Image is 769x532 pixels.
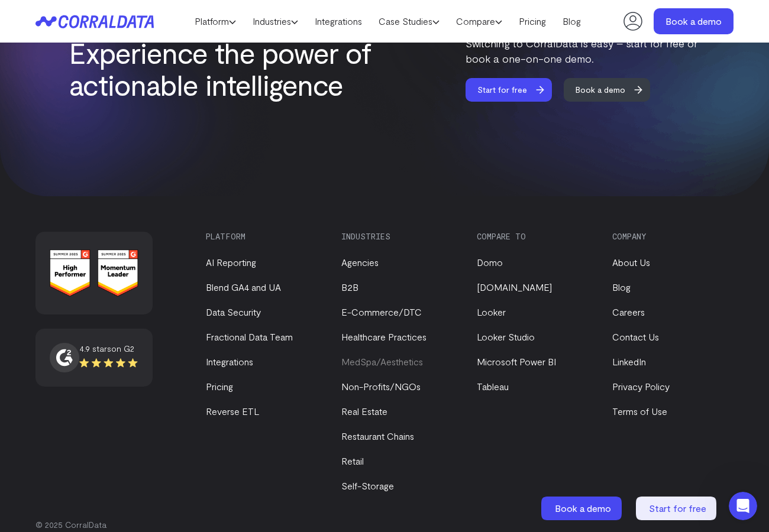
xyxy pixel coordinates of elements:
[306,12,370,30] a: Integrations
[510,12,554,30] a: Pricing
[206,381,233,392] a: Pricing
[111,343,134,353] span: on G2
[79,343,138,355] div: 4.9 stars
[341,306,422,317] a: E-Commerce/DTC
[186,12,244,30] a: Platform
[244,12,306,30] a: Industries
[341,430,414,442] a: Restaurant Chains
[477,232,592,241] h3: Compare to
[554,12,589,30] a: Blog
[50,343,138,372] a: 4.9 starson G2
[341,406,387,417] a: Real Estate
[341,331,426,342] a: Healthcare Practices
[612,232,728,241] h3: Company
[636,497,719,520] a: Start for free
[564,78,637,102] span: Book a demo
[341,257,379,268] a: Agencies
[466,78,539,102] span: Start for free
[477,331,535,342] a: Looker Studio
[35,519,734,531] p: © 2025 CorralData
[206,406,259,417] a: Reverse ETL
[612,257,650,268] a: About Us
[612,306,645,317] a: Careers
[477,381,509,392] a: Tableau
[477,306,506,317] a: Looker
[341,480,394,491] a: Self-Storage
[341,281,358,293] a: B2B
[206,281,281,293] a: Blend GA4 and UA
[206,232,321,241] h3: Platform
[69,37,383,100] h2: Experience the power of actionable intelligence
[612,331,659,342] a: Contact Us
[477,356,556,367] a: Microsoft Power BI
[612,381,670,392] a: Privacy Policy
[341,381,421,392] a: Non-Profits/NGOs
[729,492,757,520] iframe: Intercom live chat
[555,502,611,514] span: Book a demo
[206,356,253,367] a: Integrations
[341,455,364,466] a: Retail
[448,12,510,30] a: Compare
[477,257,503,268] a: Domo
[541,497,624,520] a: Book a demo
[612,406,667,417] a: Terms of Use
[206,306,261,317] a: Data Security
[341,356,423,367] a: MedSpa/Aesthetics
[466,78,563,102] a: Start for free
[341,232,457,241] h3: Industries
[649,502,706,514] span: Start for free
[466,35,700,66] p: Switching to CorralData is easy – start for free or book a one-on-one demo.
[206,331,293,342] a: Fractional Data Team
[612,356,646,367] a: LinkedIn
[654,8,734,34] a: Book a demo
[477,281,552,293] a: [DOMAIN_NAME]
[564,78,661,102] a: Book a demo
[370,12,448,30] a: Case Studies
[206,257,256,268] a: AI Reporting
[612,281,631,293] a: Blog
